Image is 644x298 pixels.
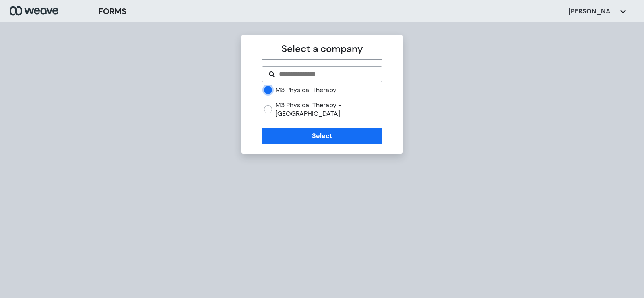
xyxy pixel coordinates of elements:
[278,69,375,79] input: Search
[262,42,382,56] p: Select a company
[262,128,382,144] button: Select
[99,5,126,17] h3: FORMS
[568,7,617,16] p: [PERSON_NAME]
[275,101,382,118] label: M3 Physical Therapy - [GEOGRAPHIC_DATA]
[275,85,336,94] label: M3 Physical Therapy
